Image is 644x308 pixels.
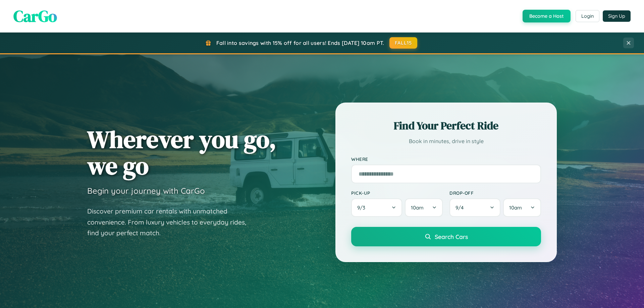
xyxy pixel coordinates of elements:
[435,233,468,240] span: Search Cars
[351,136,541,146] p: Book in minutes, drive in style
[351,118,541,133] h2: Find Your Perfect Ride
[351,156,541,162] label: Where
[351,190,443,196] label: Pick-up
[216,40,384,46] span: Fall into savings with 15% off for all users! Ends [DATE] 10am PT.
[509,204,522,211] span: 10am
[449,198,500,217] button: 9/4
[351,198,402,217] button: 9/3
[405,198,443,217] button: 10am
[87,186,205,196] h3: Begin your journey with CarGo
[87,206,255,239] p: Discover premium car rentals with unmatched convenience. From luxury vehicles to everyday rides, ...
[449,190,541,196] label: Drop-off
[13,5,57,27] span: CarGo
[411,204,424,211] span: 10am
[455,204,467,211] span: 9 / 4
[351,227,541,246] button: Search Cars
[576,10,599,22] button: Login
[87,126,276,179] h1: Wherever you go, we go
[357,204,369,211] span: 9 / 3
[603,10,631,22] button: Sign Up
[503,198,541,217] button: 10am
[523,10,571,22] button: Become a Host
[389,37,418,49] button: FALL15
